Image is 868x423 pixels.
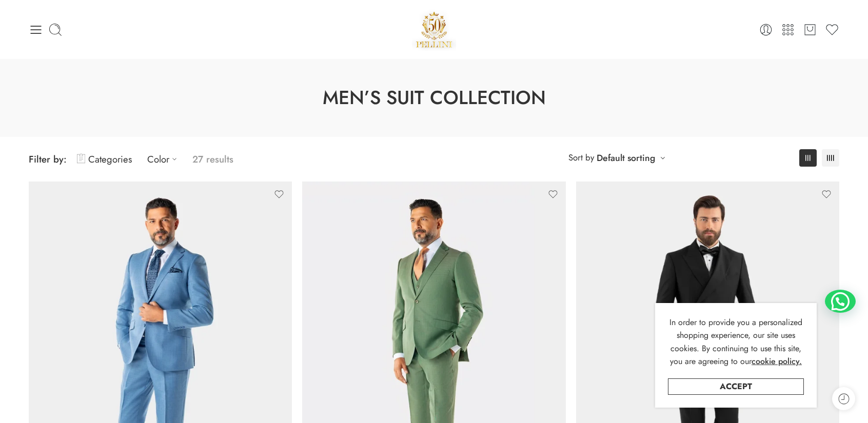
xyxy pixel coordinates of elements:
[412,8,456,51] img: Pellini
[192,147,233,171] p: 27 results
[669,316,802,368] span: In order to provide you a personalized shopping experience, our site uses cookies. By continuing ...
[752,355,802,368] a: cookie policy.
[29,152,67,166] span: Filter by:
[668,378,804,395] a: Accept
[759,23,773,37] a: Login / Register
[147,147,182,171] a: Color
[825,23,839,37] a: Wishlist
[77,147,132,171] a: Categories
[412,8,456,51] a: Pellini -
[597,151,655,165] a: Default sorting
[568,149,594,166] span: Sort by
[26,85,842,111] h1: Men’s Suit Collection
[803,23,817,37] a: Cart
